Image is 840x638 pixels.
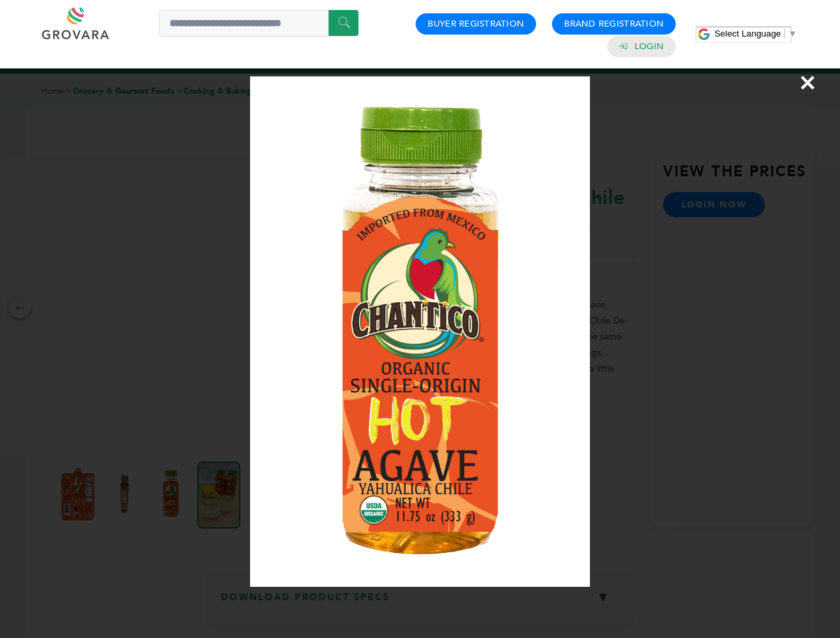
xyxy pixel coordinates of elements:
[159,10,358,37] input: Search a product or brand...
[564,18,664,30] a: Brand Registration
[428,18,524,30] a: Buyer Registration
[714,29,781,39] span: Select Language
[714,29,797,39] a: Select Language​
[634,41,664,53] a: Login
[250,76,591,587] img: Image Preview
[784,29,785,39] span: ​
[788,29,797,39] span: ▼
[799,64,817,101] span: ×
